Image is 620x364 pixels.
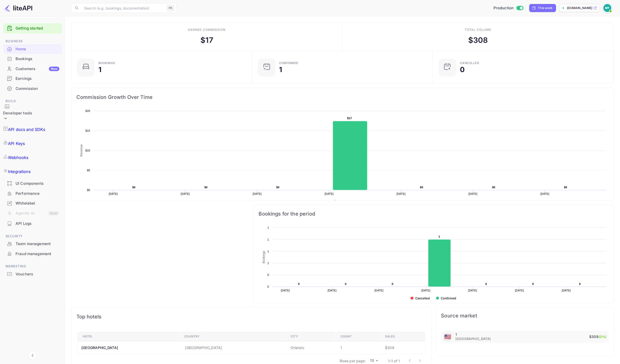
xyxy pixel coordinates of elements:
[532,282,534,285] text: 0
[598,335,607,339] span: (0%)
[392,282,393,285] text: 0
[460,66,465,73] div: 0
[3,110,32,116] div: Developer tools
[493,5,514,11] span: Production
[8,126,45,132] p: API docs and SDKs
[468,35,488,46] div: $ 308
[188,28,225,32] div: Earned commission
[287,332,336,341] th: City
[28,351,37,360] button: Collapse navigation
[529,4,556,12] div: Click to change the date range period
[3,150,62,164] a: Webhooks
[603,4,611,12] img: Marcin Teodoru
[3,54,62,63] a: Bookings
[3,84,62,94] div: Commission
[562,289,571,292] text: [DATE]
[340,358,366,363] p: Rows per page:
[338,200,351,204] text: Revenue
[3,23,62,34] div: Getting started
[444,331,451,342] span: United States
[81,3,165,13] input: Search (e.g. bookings, documentation)
[98,66,101,73] div: 1
[77,332,425,354] table: a dense table
[16,221,59,227] div: API Logs
[267,238,269,241] text: 1
[298,282,300,285] text: 0
[3,44,62,54] a: Home
[420,186,423,189] text: $0
[204,186,208,189] text: $0
[3,64,62,74] div: CustomersNew
[281,289,290,292] text: [DATE]
[49,67,59,71] div: New
[3,104,32,123] div: Developer tools
[465,28,491,32] div: Total volume
[201,35,213,46] div: $ 17
[381,332,425,341] th: Sales
[3,264,62,269] span: Marketing
[3,84,62,93] a: Commission
[181,192,190,195] text: [DATE]
[3,269,62,279] div: Vouchers
[267,226,269,229] text: 1
[98,62,115,65] div: Bookings
[468,192,477,195] text: [DATE]
[3,199,62,208] a: Whitelabel
[564,186,567,189] text: $0
[267,250,269,253] text: 1
[3,219,62,229] div: API Logs
[85,149,90,152] text: $10
[3,136,62,150] div: API Keys
[421,289,430,292] text: [DATE]
[4,4,32,12] img: LiteAPI logo
[78,341,180,354] th: [GEOGRAPHIC_DATA]
[460,62,479,65] div: CANCELLED
[538,6,553,10] div: This week
[325,192,334,195] text: [DATE]
[443,332,452,341] div: United States
[455,336,491,341] span: [GEOGRAPHIC_DATA]
[345,282,346,285] text: 0
[328,289,337,292] text: [DATE]
[3,199,62,208] div: Whitelabel
[8,140,25,146] p: API Keys
[16,271,59,277] div: Vouchers
[375,289,384,292] text: [DATE]
[3,219,62,228] a: API Logs
[3,179,62,188] a: UI Components
[455,332,457,336] p: 1
[16,181,59,187] div: UI Components
[3,164,62,178] a: Integrations
[8,168,31,174] p: Integrations
[397,192,406,195] text: [DATE]
[80,144,83,156] text: Revenue
[16,66,59,72] div: Customers
[541,192,550,195] text: [DATE]
[267,273,269,276] text: 0
[3,269,62,279] a: Vouchers
[492,186,495,189] text: $0
[180,332,287,341] th: Country
[262,251,266,264] text: Bookings
[336,341,381,354] td: 1
[439,235,440,238] text: 1
[267,262,269,265] text: 1
[3,239,62,248] a: Team management
[16,251,59,257] div: Fraud management
[589,334,607,340] p: $308
[441,313,609,319] span: Source market
[336,332,381,341] th: Count
[259,210,609,218] span: Bookings for the period
[3,189,62,198] a: Performance
[485,282,487,285] text: 0
[78,332,180,341] th: Hotel
[16,191,59,197] div: Performance
[3,249,62,258] a: Fraud management
[3,122,62,136] a: API docs and SDKs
